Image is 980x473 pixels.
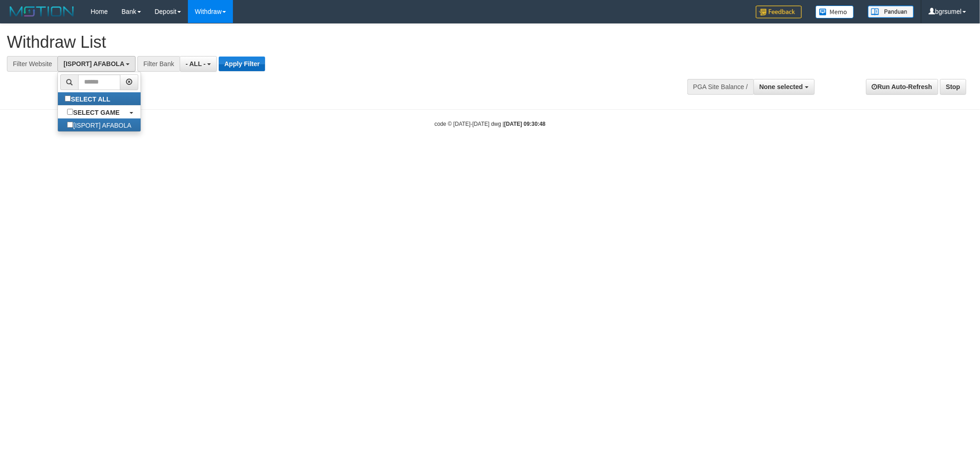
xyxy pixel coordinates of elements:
div: Filter Website [7,56,57,72]
h1: Withdraw List [7,33,644,51]
a: Stop [940,79,966,95]
span: - ALL - [186,60,206,68]
b: SELECT GAME [73,109,119,116]
img: Button%20Memo.svg [816,6,854,18]
span: [ISPORT] AFABOLA [63,60,124,68]
small: code © [DATE]-[DATE] dwg | [435,121,546,127]
label: SELECT ALL [58,92,119,105]
input: SELECT ALL [65,96,71,101]
strong: [DATE] 09:30:48 [504,121,545,127]
img: Feedback.jpg [756,6,802,18]
button: [ISPORT] AFABOLA [57,56,136,72]
label: [ISPORT] AFABOLA [58,118,141,131]
div: Filter Bank [137,56,180,72]
input: [ISPORT] AFABOLA [67,122,73,128]
img: panduan.png [868,6,914,18]
a: Run Auto-Refresh [866,79,938,95]
span: None selected [759,83,803,90]
button: None selected [753,79,815,95]
div: PGA Site Balance / [687,79,753,95]
input: SELECT GAME [67,109,73,115]
button: - ALL - [180,56,217,72]
a: SELECT GAME [58,106,141,118]
button: Apply Filter [219,56,265,71]
img: MOTION_logo.png [7,5,77,18]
